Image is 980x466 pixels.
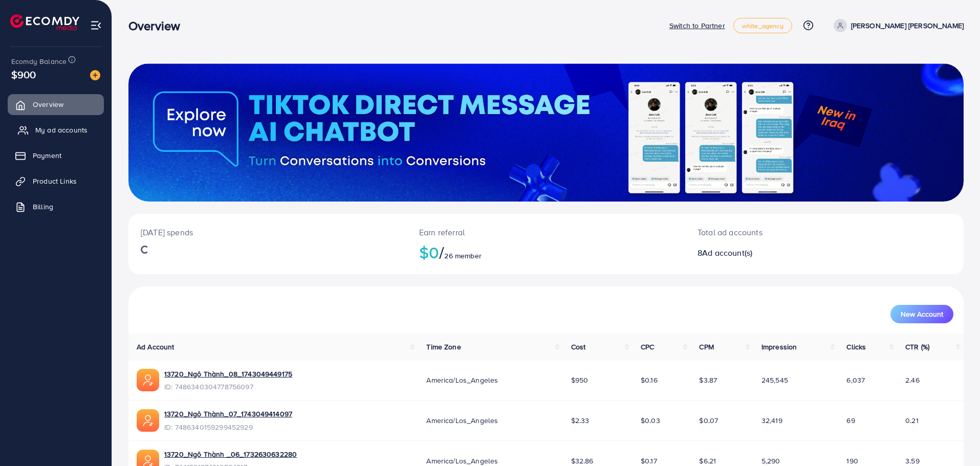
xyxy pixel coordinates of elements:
[641,456,657,466] span: $0.17
[11,56,67,66] span: Ecomdy Balance
[90,19,102,31] img: menu
[669,19,725,32] p: Switch to Partner
[90,70,100,80] img: image
[890,305,953,323] button: New Account
[164,449,297,459] a: 13720_Ngô Thành _06_1732630632280
[11,67,36,82] span: $900
[761,342,797,352] span: Impression
[33,150,61,161] span: Payment
[33,99,63,109] span: Overview
[33,176,77,186] span: Product Links
[571,342,586,352] span: Cost
[137,342,175,352] span: Ad Account
[830,19,964,32] a: [PERSON_NAME] [PERSON_NAME]
[8,196,104,217] a: Billing
[128,18,188,33] h3: Overview
[8,120,104,140] a: My ad accounts
[426,456,498,466] span: America/Los_Angeles
[699,456,716,466] span: $6.21
[571,375,589,385] span: $950
[846,342,866,352] span: Clicks
[137,369,159,391] img: ic-ads-acc.e4c84228.svg
[571,456,594,466] span: $32.86
[10,14,79,30] img: logo
[426,342,461,352] span: Time Zone
[8,171,104,191] a: Product Links
[426,375,498,385] span: America/Los_Angeles
[8,145,104,166] a: Payment
[699,415,718,426] span: $0.07
[905,342,929,352] span: CTR (%)
[164,369,292,379] a: 13720_Ngô Thành_08_1743049449175
[846,456,858,466] span: 190
[698,226,882,238] p: Total ad accounts
[164,409,292,419] a: 13720_Ngô Thành_07_1743049414097
[761,456,780,466] span: 5,290
[905,375,920,385] span: 2.46
[901,310,943,318] span: New Account
[33,202,53,212] span: Billing
[699,342,713,352] span: CPM
[419,226,673,238] p: Earn referral
[8,94,104,115] a: Overview
[164,422,292,432] span: ID: 7486340159299452929
[742,23,783,29] span: white_agency
[426,415,498,426] span: America/Los_Angeles
[439,240,444,264] span: /
[641,342,654,352] span: CPC
[905,415,919,426] span: 0.21
[846,415,855,426] span: 69
[698,248,882,258] h2: 8
[851,19,964,32] p: [PERSON_NAME] [PERSON_NAME]
[137,409,159,432] img: ic-ads-acc.e4c84228.svg
[702,247,752,258] span: Ad account(s)
[571,415,590,426] span: $2.33
[141,226,395,238] p: [DATE] spends
[733,18,792,33] a: white_agency
[444,251,481,261] span: 26 member
[846,375,865,385] span: 6,037
[761,375,788,385] span: 245,545
[641,415,660,426] span: $0.03
[419,242,673,262] h2: $0
[164,382,292,392] span: ID: 7486340304778756097
[641,375,658,385] span: $0.16
[699,375,717,385] span: $3.87
[35,125,88,135] span: My ad accounts
[905,456,920,466] span: 3.59
[761,415,782,426] span: 32,419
